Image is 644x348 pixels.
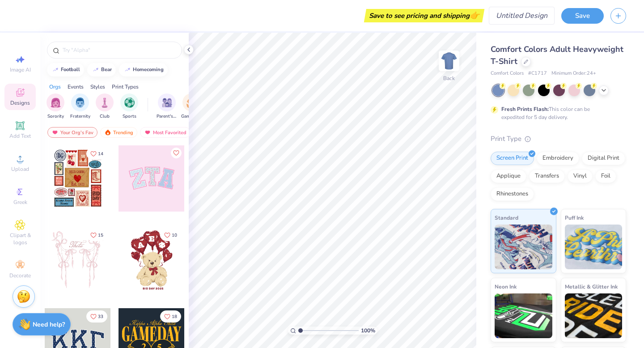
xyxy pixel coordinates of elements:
[51,129,59,136] img: most_fav.gif
[491,70,524,77] span: Comfort Colors
[87,63,116,76] button: bear
[124,98,135,108] img: Sports Image
[92,67,99,72] img: trend_line.gif
[10,99,30,106] span: Designs
[568,170,593,183] div: Vinyl
[120,93,138,120] button: filter button
[470,10,479,21] span: 👉
[491,44,623,67] span: Comfort Colors Adult Heavyweight T-Shirt
[495,282,517,291] span: Neon Ink
[90,83,105,91] div: Styles
[75,98,85,108] img: Fraternity Image
[100,98,110,108] img: Club Image
[86,229,107,241] button: Like
[98,314,103,319] span: 33
[133,67,164,72] div: homecoming
[361,327,375,335] span: 100 %
[144,129,151,136] img: most_fav.gif
[100,113,110,120] span: Club
[140,127,191,138] div: Most Favorited
[10,66,31,73] span: Image AI
[49,83,61,91] div: Orgs
[495,225,552,269] img: Standard
[181,93,202,120] button: filter button
[595,170,616,183] div: Foil
[172,314,177,319] span: 18
[181,93,202,120] div: filter for Game Day
[181,113,202,120] span: Game Day
[9,132,31,140] span: Add Text
[70,113,90,120] span: Fraternity
[47,63,84,76] button: football
[61,67,80,72] div: football
[86,148,107,160] button: Like
[47,127,97,138] div: Your Org's Fav
[491,187,534,201] div: Rhinestones
[495,213,518,222] span: Standard
[528,70,547,77] span: # C1717
[47,93,64,120] button: filter button
[537,152,579,165] div: Embroidery
[119,63,168,76] button: homecoming
[70,93,90,120] div: filter for Fraternity
[491,134,626,144] div: Print Type
[186,98,197,108] img: Game Day Image
[51,98,61,108] img: Sorority Image
[160,229,181,241] button: Like
[162,98,172,108] img: Parent's Weekend Image
[171,148,182,158] button: Like
[501,105,611,121] div: This color can be expedited for 5 day delivery.
[13,199,27,206] span: Greek
[489,7,555,25] input: Untitled Design
[172,233,177,238] span: 10
[68,83,84,91] div: Events
[491,152,534,165] div: Screen Print
[86,310,107,323] button: Like
[96,93,114,120] div: filter for Club
[529,170,565,183] div: Transfers
[101,67,112,72] div: bear
[123,113,136,120] span: Sports
[551,70,596,77] span: Minimum Order: 24 +
[104,129,111,136] img: trending.gif
[157,93,177,120] button: filter button
[100,127,137,138] div: Trending
[491,170,526,183] div: Applique
[11,166,29,173] span: Upload
[98,152,103,156] span: 14
[47,113,64,120] span: Sorority
[124,67,131,72] img: trend_line.gif
[443,74,455,82] div: Back
[98,233,103,238] span: 15
[4,232,36,246] span: Clipart & logos
[33,320,65,329] strong: Need help?
[9,272,31,279] span: Decorate
[157,93,177,120] div: filter for Parent's Weekend
[62,46,176,55] input: Try "Alpha"
[47,93,64,120] div: filter for Sorority
[120,93,138,120] div: filter for Sports
[501,106,549,113] strong: Fresh Prints Flash:
[565,282,618,291] span: Metallic & Glitter Ink
[96,93,114,120] button: filter button
[70,93,90,120] button: filter button
[440,52,458,70] img: Back
[565,225,623,269] img: Puff Ink
[160,310,181,323] button: Like
[565,213,584,222] span: Puff Ink
[366,9,482,22] div: Save to see pricing and shipping
[582,152,625,165] div: Digital Print
[112,83,139,91] div: Print Types
[495,293,552,338] img: Neon Ink
[52,67,59,72] img: trend_line.gif
[565,293,623,338] img: Metallic & Glitter Ink
[561,8,604,24] button: Save
[157,113,177,120] span: Parent's Weekend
